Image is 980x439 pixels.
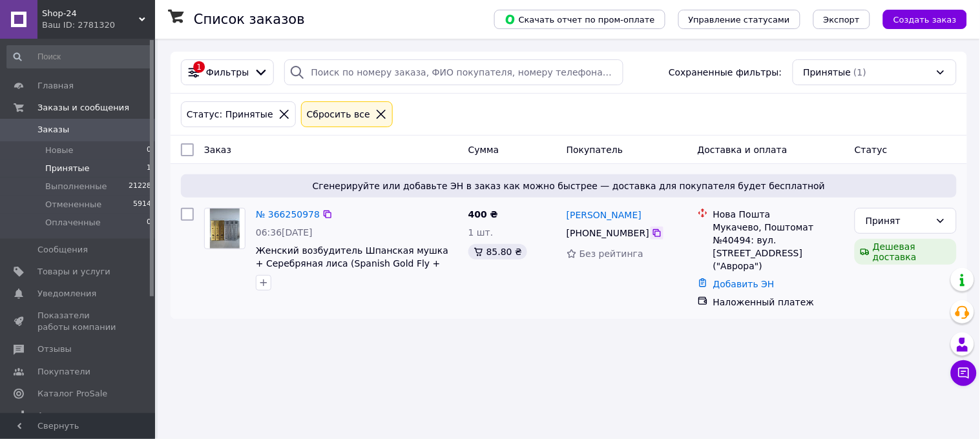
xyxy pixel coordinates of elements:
[494,10,665,29] button: Скачать отчет по пром-оплате
[133,199,151,210] span: 5914
[505,14,655,25] span: Скачать отчет по пром-оплате
[256,209,320,219] a: № 366250978
[853,67,866,77] span: (1)
[45,181,107,192] span: Выполненные
[186,179,952,192] span: Сгенерируйте или добавьте ЭН в заказ как можно быстрее — доставка для покупателя будет бесплатной
[6,45,152,68] input: Поиск
[184,107,276,121] div: Статус: Принятые
[210,209,240,249] img: Фото товару
[824,15,860,25] span: Экспорт
[564,224,652,242] div: [PHONE_NUMBER]
[284,59,623,85] input: Поиск по номеру заказа, ФИО покупателя, номеру телефона, Email, номеру накладной
[37,244,88,256] span: Сообщения
[204,208,245,249] a: Фото товару
[45,163,90,174] span: Принятые
[951,360,977,386] button: Чат с покупателем
[304,107,373,121] div: Сбросить все
[45,217,101,229] span: Оплаченные
[893,15,957,25] span: Создать заказ
[468,145,499,155] span: Сумма
[42,19,155,31] div: Ваш ID: 2781320
[579,249,643,259] span: Без рейтинга
[713,208,844,221] div: Нова Пошта
[206,66,249,79] span: Фильтры
[37,343,72,355] span: Отзывы
[42,8,139,19] span: Shop-24
[669,66,782,79] span: Сохраненные фильтры:
[678,10,800,29] button: Управление статусами
[37,410,85,422] span: Аналитика
[468,244,527,260] div: 85.80 ₴
[866,214,930,228] div: Принят
[37,266,110,278] span: Товары и услуги
[689,15,790,25] span: Управление статусами
[468,209,498,219] span: 400 ₴
[37,102,129,114] span: Заказы и сообщения
[855,145,888,155] span: Статус
[813,10,870,29] button: Экспорт
[45,199,101,210] span: Отмененные
[37,80,74,92] span: Главная
[713,279,775,289] a: Добавить ЭН
[883,10,967,29] button: Создать заказ
[45,145,74,156] span: Новые
[37,388,107,400] span: Каталог ProSale
[468,227,494,238] span: 1 шт.
[870,14,967,24] a: Создать заказ
[147,145,151,156] span: 0
[129,181,151,192] span: 21228
[147,163,151,174] span: 1
[855,239,957,265] div: Дешевая доставка
[804,66,851,79] span: Принятые
[567,209,641,221] a: [PERSON_NAME]
[147,217,151,229] span: 0
[194,12,305,27] h1: Список заказов
[37,310,120,333] span: Показатели работы компании
[698,145,787,155] span: Доставка и оплата
[567,145,623,155] span: Покупатель
[37,288,96,300] span: Уведомления
[37,124,69,136] span: Заказы
[204,145,231,155] span: Заказ
[37,366,90,378] span: Покупатели
[256,245,448,281] a: Женский возбудитель Шпанская мушка + Серебряная лиса (Spanish Gold Fly + Silver Fox ) 3+3 штук
[713,296,844,309] div: Наложенный платеж
[713,221,844,272] div: Мукачево, Поштомат №40494: вул. [STREET_ADDRESS] ("Аврора")
[256,227,313,238] span: 06:36[DATE]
